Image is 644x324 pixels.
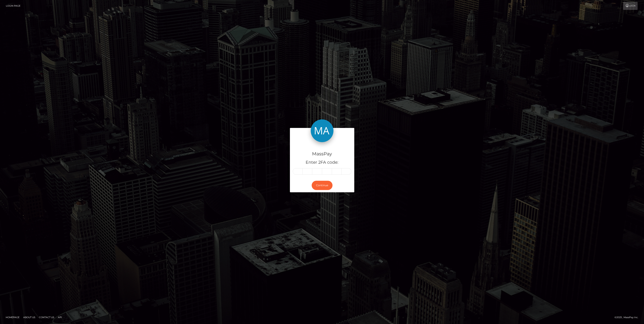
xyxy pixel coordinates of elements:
h4: MassPay [293,151,351,157]
h5: Enter 2FA code: [293,160,351,165]
a: Login [623,2,638,10]
a: Homepage [4,314,21,320]
img: MassPay [311,119,333,142]
div: © 2025 , MassPay Inc. [614,315,641,319]
a: API [56,314,64,320]
a: About Us [22,314,37,320]
a: Contact Us [37,314,56,320]
button: Continue [312,181,333,190]
a: Login Page [6,2,20,10]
